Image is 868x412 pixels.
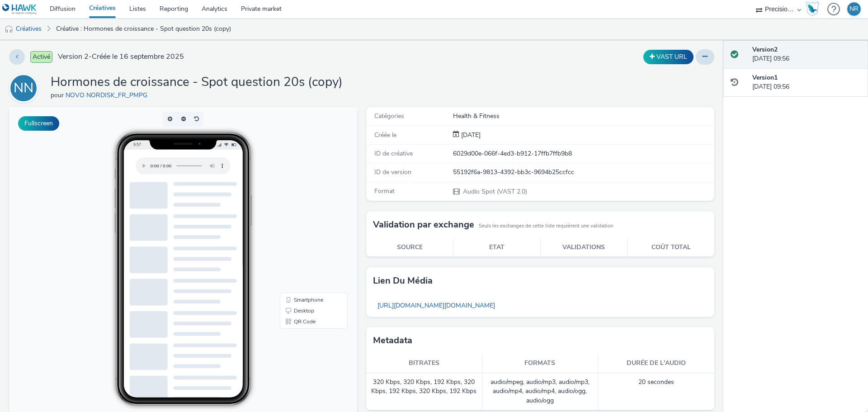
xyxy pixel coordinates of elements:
span: Desktop [285,201,305,206]
li: Desktop [273,198,337,209]
th: Durée de l'audio [598,354,714,373]
button: VAST URL [643,50,693,64]
span: Activé [30,51,52,63]
small: Seuls les exchanges de cette liste requièrent une validation [479,223,613,230]
th: Etat [453,238,541,257]
h3: Lien du média [373,274,433,288]
span: Version 2 - Créée le 16 septembre 2025 [58,52,184,62]
span: Smartphone [285,190,314,195]
li: Smartphone [273,187,337,198]
th: Formats [482,354,599,373]
a: NN [9,84,42,92]
h3: Metadata [373,334,412,347]
th: Validations [540,238,627,257]
span: 9:57 [124,35,132,40]
td: audio/mpeg, audio/mp3, audio/mp3, audio/mp4, audio/mp4, audio/ogg, audio/ogg [482,373,599,410]
strong: Version 1 [752,73,778,82]
span: Format [374,187,395,195]
th: Coût total [627,238,715,257]
li: QR Code [273,209,337,220]
span: pour [51,91,66,99]
span: QR Code [285,212,307,217]
div: Health & Fitness [453,112,713,121]
span: Créée le [374,131,396,139]
img: Hawk Academy [806,2,819,16]
h3: Validation par exchange [373,218,474,232]
div: [DATE] 09:56 [752,73,861,92]
div: NN [14,76,33,101]
button: Fullscreen [18,116,59,131]
strong: Version 2 [752,45,778,54]
span: ID de version [374,168,411,176]
span: ID de créative [374,149,413,158]
td: 320 Kbps, 320 Kbps, 192 Kbps, 320 Kbps, 192 Kbps, 320 Kbps, 192 Kbps [366,373,482,410]
th: Source [366,238,453,257]
td: 20 secondes [598,373,714,410]
a: [URL][DOMAIN_NAME][DOMAIN_NAME] [373,297,500,314]
div: Dupliquer la créative en un VAST URL [641,50,696,64]
div: [DATE] 09:56 [752,45,861,64]
div: Création 16 septembre 2025, 09:56 [459,131,481,140]
span: Audio Spot (VAST 2.0) [462,187,527,196]
span: [DATE] [459,131,481,139]
a: NOVO NORDISK_FR_PMPG [66,91,151,99]
img: audio [5,25,14,34]
div: NR [849,2,859,16]
div: 55192f6a-9813-4392-bb3c-9694b25ccfcc [453,168,713,177]
img: undefined Logo [2,4,37,15]
a: Créative : Hormones de croissance - Spot question 20s (copy) [52,18,236,40]
a: Hawk Academy [806,2,823,16]
h1: Hormones de croissance - Spot question 20s (copy) [51,74,343,91]
div: 6029d00e-066f-4ed3-b912-17ffb7ffb9b8 [453,149,713,158]
span: Catégories [374,112,404,120]
th: Bitrates [366,354,482,373]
